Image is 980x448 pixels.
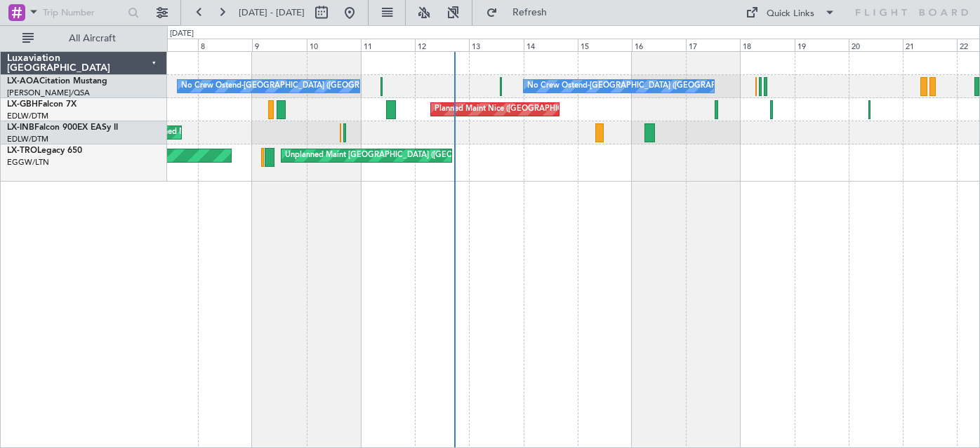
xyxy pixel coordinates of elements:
[469,39,523,51] div: 13
[7,88,90,98] a: [PERSON_NAME]/QSA
[198,39,252,51] div: 8
[740,39,794,51] div: 18
[7,111,48,121] a: EDLW/DTM
[632,39,686,51] div: 16
[415,39,469,51] div: 12
[7,123,118,132] a: LX-INBFalcon 900EX EASy II
[501,8,559,18] span: Refresh
[7,100,38,109] span: LX-GBH
[903,39,957,51] div: 21
[7,123,34,132] span: LX-INB
[527,76,757,97] div: No Crew Ostend-[GEOGRAPHIC_DATA] ([GEOGRAPHIC_DATA])
[479,1,564,24] button: Refresh
[524,39,578,51] div: 14
[37,34,148,43] span: All Aircraft
[307,39,361,51] div: 10
[849,39,903,51] div: 20
[252,39,306,51] div: 9
[7,77,39,86] span: LX-AOA
[15,27,152,50] button: All Aircraft
[285,145,516,166] div: Unplanned Maint [GEOGRAPHIC_DATA] ([GEOGRAPHIC_DATA])
[43,2,124,23] input: Trip Number
[686,39,740,51] div: 17
[181,76,411,97] div: No Crew Ostend-[GEOGRAPHIC_DATA] ([GEOGRAPHIC_DATA])
[7,157,49,168] a: EGGW/LTN
[7,100,77,109] a: LX-GBHFalcon 7X
[767,7,814,21] div: Quick Links
[435,99,591,120] div: Planned Maint Nice ([GEOGRAPHIC_DATA])
[739,1,842,24] button: Quick Links
[578,39,632,51] div: 15
[7,134,48,144] a: EDLW/DTM
[239,6,305,19] span: [DATE] - [DATE]
[795,39,849,51] div: 19
[7,147,82,155] a: LX-TROLegacy 650
[7,77,107,86] a: LX-AOACitation Mustang
[361,39,415,51] div: 11
[144,39,198,51] div: 7
[7,147,37,155] span: LX-TRO
[170,28,194,40] div: [DATE]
